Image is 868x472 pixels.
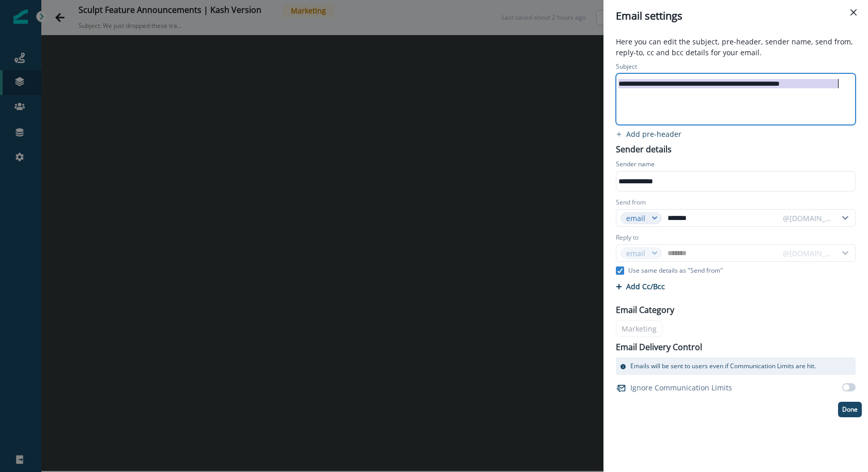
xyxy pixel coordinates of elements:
p: Add pre-header [626,129,681,139]
p: Sender name [616,160,655,171]
div: email [626,213,647,224]
div: Email settings [616,8,856,24]
button: add preheader [610,129,688,139]
p: Ignore Communication Limits [630,382,732,393]
p: Here you can edit the subject, pre-header, sender name, send from, reply-to, cc and bcc details f... [610,36,862,60]
p: Sender details [610,141,678,155]
button: Close [845,4,862,21]
p: Email Category [616,304,674,316]
p: Subject [616,62,637,73]
label: Reply to [616,233,639,242]
p: Emails will be sent to users even if Communication Limits are hit. [630,361,816,371]
p: Done [842,406,858,413]
div: @[DOMAIN_NAME] [783,213,832,224]
label: Send from [616,198,646,207]
button: Add Cc/Bcc [616,281,665,291]
p: Email Delivery Control [616,341,702,353]
p: Use same details as "Send from" [628,266,723,275]
button: Done [838,402,862,417]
